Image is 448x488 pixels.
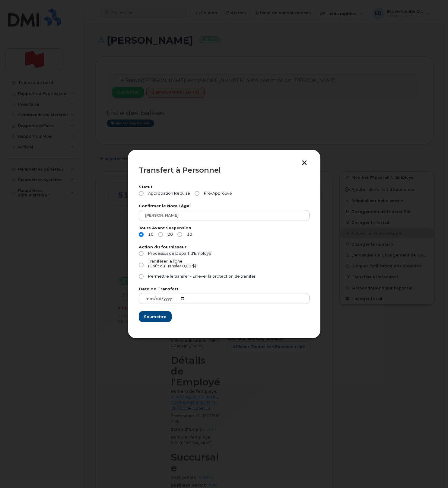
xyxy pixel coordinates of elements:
[139,204,310,208] label: Confirmer le Nom Légal
[139,167,310,174] div: Transfert à Personnel
[148,251,211,256] span: Processus de Départ d'Employé
[139,191,144,196] input: Approbation Requise
[139,232,144,237] input: 10
[139,263,144,267] input: Transférer la ligne(Coût du Transfer 0,00 $)
[158,232,163,237] input: 20
[139,274,144,279] input: Permettre le transfer - Enlever la protection de transfer
[139,287,310,291] label: Date de Transfert
[202,191,232,196] span: Pré-Approuvé
[146,232,154,237] span: 10
[139,311,172,322] button: Soumettre
[139,245,310,249] label: Action du fournisseur
[146,191,190,196] span: Approbation Requise
[139,185,310,189] label: Statut
[185,232,192,237] span: 30
[144,314,167,320] span: Soumettre
[139,226,310,230] label: Jours Avant Suspension
[195,191,199,196] input: Pré-Approuvé
[148,259,183,263] span: Transférer la ligne
[148,274,256,279] span: Permettre le transfer - Enlever la protection de transfer
[139,251,144,256] input: Processus de Départ d'Employé
[177,232,182,237] input: 30
[148,264,196,269] div: (Coût du Transfer 0,00 $)
[165,232,173,237] span: 20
